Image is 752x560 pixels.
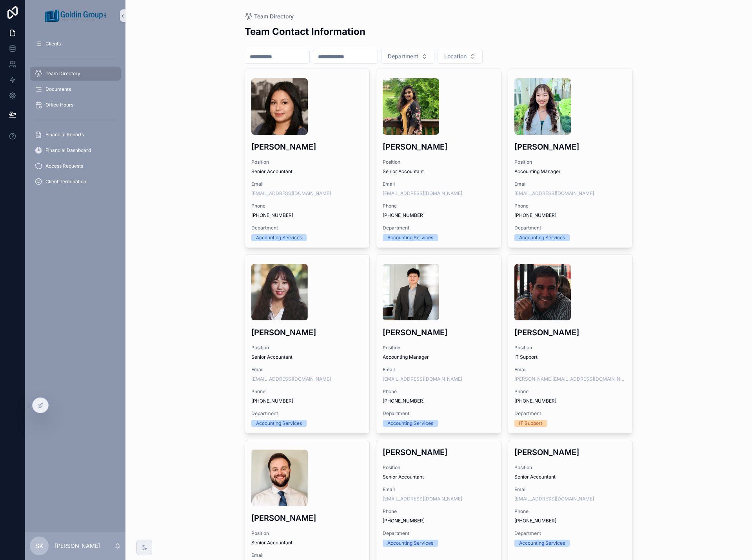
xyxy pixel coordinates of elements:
[514,212,627,219] span: [PHONE_NUMBER]
[514,354,627,360] span: IT Support
[514,518,627,524] span: [PHONE_NUMBER]
[251,190,331,197] a: [EMAIL_ADDRESS][DOMAIN_NAME]
[251,552,363,558] span: Email
[514,327,627,338] h3: [PERSON_NAME]
[514,159,627,165] span: Position
[30,128,121,142] a: Financial Reports
[251,367,363,373] span: Email
[383,388,495,395] span: Phone
[514,190,594,197] a: [EMAIL_ADDRESS][DOMAIN_NAME]
[30,143,121,157] a: Financial Dashboard
[387,420,433,427] div: Accounting Services
[251,78,308,135] img: Karen-Diaz.png
[256,420,302,427] div: Accounting Services
[383,190,462,197] a: [EMAIL_ADDRESS][DOMAIN_NAME]
[251,159,363,165] span: Position
[45,102,73,108] span: Office Hours
[245,254,370,434] a: Evelyn-Yao.jpg[PERSON_NAME]PositionSenior AccountantEmail[EMAIL_ADDRESS][DOMAIN_NAME]Phone[PHONE_...
[251,354,363,360] span: Senior Accountant
[251,398,363,404] span: [PHONE_NUMBER]
[383,496,462,502] a: [EMAIL_ADDRESS][DOMAIN_NAME]
[251,203,363,209] span: Phone
[251,264,308,320] img: Evelyn-Yao.jpg
[45,41,61,47] span: Clients
[514,410,627,417] span: Department
[45,86,71,92] span: Documents
[514,345,627,351] span: Position
[514,264,571,320] img: Jose-Vargas.jpg
[30,82,121,96] a: Documents
[383,464,495,471] span: Position
[383,446,495,458] h3: [PERSON_NAME]
[45,147,91,154] span: Financial Dashboard
[251,376,331,382] a: [EMAIL_ADDRESS][DOMAIN_NAME]
[383,474,495,480] span: Senior Accountant
[514,203,627,209] span: Phone
[376,69,501,248] a: Khushbu-Patel.jpg[PERSON_NAME]PositionSenior AccountantEmail[EMAIL_ADDRESS][DOMAIN_NAME]Phone[PHO...
[514,168,627,175] span: Accounting Manager
[514,446,627,458] h3: [PERSON_NAME]
[438,49,483,64] button: Select Button
[383,398,495,404] span: [PHONE_NUMBER]
[245,13,294,20] a: Team Directory
[251,530,363,537] span: Position
[45,163,83,169] span: Access Requests
[251,388,363,395] span: Phone
[387,540,433,547] div: Accounting Services
[251,225,363,231] span: Department
[381,49,434,64] button: Select Button
[388,52,418,60] span: Department
[254,13,294,20] span: Team Directory
[387,234,433,241] div: Accounting Services
[256,234,302,241] div: Accounting Services
[45,70,80,77] span: Team Directory
[251,168,363,175] span: Senior Accountant
[245,69,370,248] a: Karen-Diaz.png[PERSON_NAME]PositionSenior AccountantEmail[EMAIL_ADDRESS][DOMAIN_NAME]Phone[PHONE_...
[444,52,467,60] span: Location
[251,540,363,546] span: Senior Accountant
[383,518,495,524] span: [PHONE_NUMBER]
[376,254,501,434] a: Jung-Choi.jpg[PERSON_NAME]PositionAccounting ManagerEmail[EMAIL_ADDRESS][DOMAIN_NAME]Phone[PHONE_...
[383,225,495,231] span: Department
[251,450,308,506] img: Dylan-Wright.jpg
[519,234,565,241] div: Accounting Services
[251,410,363,417] span: Department
[508,254,633,434] a: Jose-Vargas.jpg[PERSON_NAME]PositionIT SupportEmail[PERSON_NAME][EMAIL_ADDRESS][DOMAIN_NAME]Phone...
[35,541,44,551] span: SK
[383,410,495,417] span: Department
[383,159,495,165] span: Position
[245,25,365,38] h2: Team Contact Information
[251,141,363,153] h3: [PERSON_NAME]
[45,132,84,138] span: Financial Reports
[30,37,121,51] a: Clients
[251,181,363,187] span: Email
[383,78,439,135] img: Khushbu-Patel.jpg
[514,376,627,382] a: [PERSON_NAME][EMAIL_ADDRESS][DOMAIN_NAME]
[251,212,363,219] span: [PHONE_NUMBER]
[514,508,627,515] span: Phone
[30,98,121,112] a: Office Hours
[383,181,495,187] span: Email
[514,78,571,135] img: Cynthia-Zhu.jpg
[383,141,495,153] h3: [PERSON_NAME]
[383,264,439,320] img: Jung-Choi.jpg
[514,367,627,373] span: Email
[383,530,495,537] span: Department
[251,327,363,338] h3: [PERSON_NAME]
[514,225,627,231] span: Department
[55,542,100,550] p: [PERSON_NAME]
[514,474,627,480] span: Senior Accountant
[383,508,495,515] span: Phone
[251,512,363,524] h3: [PERSON_NAME]
[251,345,363,351] span: Position
[383,376,462,382] a: [EMAIL_ADDRESS][DOMAIN_NAME]
[514,388,627,395] span: Phone
[383,367,495,373] span: Email
[383,327,495,338] h3: [PERSON_NAME]
[383,486,495,493] span: Email
[514,141,627,153] h3: [PERSON_NAME]
[383,354,495,360] span: Accounting Manager
[514,486,627,493] span: Email
[45,179,86,185] span: Client Termination
[383,168,495,175] span: Senior Accountant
